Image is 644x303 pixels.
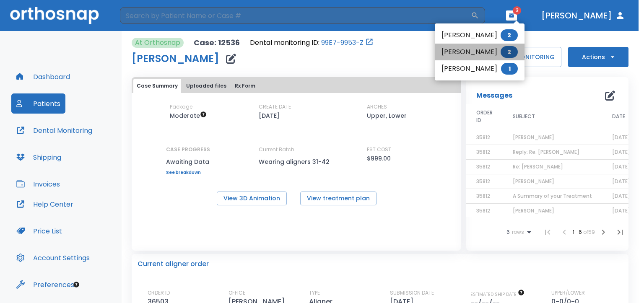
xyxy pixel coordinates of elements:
[435,44,525,60] li: [PERSON_NAME]
[501,46,518,58] span: 2
[435,27,525,44] li: [PERSON_NAME]
[501,29,518,41] span: 2
[435,60,525,77] li: [PERSON_NAME]
[501,63,518,75] span: 1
